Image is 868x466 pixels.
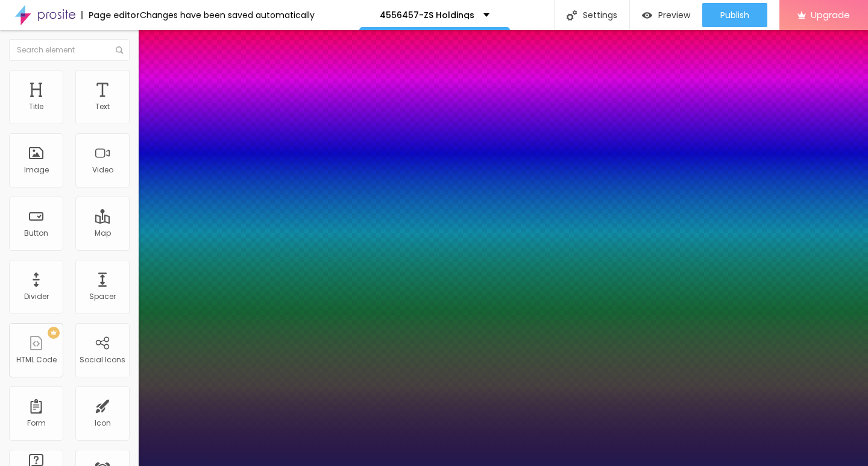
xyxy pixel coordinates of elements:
p: 4556457-ZS Holdings [380,11,474,19]
div: Form [27,419,46,427]
img: Icone [116,46,123,54]
div: Changes have been saved automatically [140,11,315,19]
div: HTML Code [16,356,57,364]
div: Spacer [89,292,116,301]
div: Page editor [81,11,140,19]
div: Title [29,102,43,111]
span: Upgrade [811,10,850,20]
div: Social Icons [80,356,125,364]
div: Image [24,166,49,174]
div: Icon [95,419,111,427]
img: view-1.svg [642,10,652,20]
img: Icone [567,10,577,20]
span: Preview [658,10,690,20]
button: Publish [702,3,767,27]
span: Publish [720,10,749,20]
div: Divider [24,292,49,301]
div: Text [95,102,110,111]
button: Preview [630,3,702,27]
div: Button [24,229,48,238]
div: Map [95,229,111,238]
div: Video [92,166,113,174]
input: Search element [9,39,130,61]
